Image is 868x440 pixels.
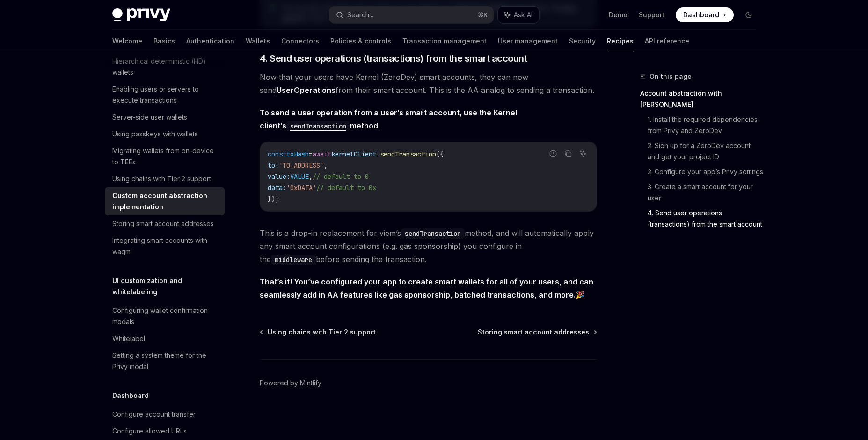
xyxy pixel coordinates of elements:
a: Configure allowed URLs [105,423,225,440]
div: Migrating wallets from on-device to TEEs [112,145,219,168]
span: to: [268,161,279,170]
a: Policies & controls [330,30,391,52]
span: // default to 0x [316,184,376,192]
button: Ask AI [498,7,539,23]
a: Authentication [186,30,234,52]
div: Configure account transfer [112,409,196,420]
a: UserOperations [277,85,336,95]
code: middleware [271,255,316,265]
span: Dashboard [683,10,719,20]
span: '0xDATA' [286,184,316,192]
span: data: [268,184,286,192]
h5: Dashboard [112,390,149,401]
strong: To send a user operation from a user’s smart account, use the Kernel client’s method. [260,108,517,130]
span: 🎉 [260,275,597,301]
span: Using chains with Tier 2 support [268,327,376,337]
a: Transaction management [402,30,487,52]
a: 2. Sign up for a ZeroDev account and get your project ID [648,138,764,164]
button: Ask AI [577,148,589,160]
span: kernelClient [331,150,376,158]
span: Now that your users have Kernel (ZeroDev) smart accounts, they can now send from their smart acco... [260,71,597,97]
div: Whitelabel [112,333,145,344]
a: Powered by Mintlify [260,378,321,388]
a: Custom account abstraction implementation [105,187,225,215]
a: 3. Create a smart account for your user [648,179,764,206]
span: const [268,150,286,158]
div: Search... [347,9,373,21]
a: Server-side user wallets [105,109,225,126]
span: On this page [649,71,692,82]
a: Recipes [607,30,634,52]
span: // default to 0 [313,172,369,181]
a: Whitelabel [105,330,225,347]
a: Configuring wallet confirmation modals [105,302,225,330]
span: Storing smart account addresses [478,327,589,337]
a: API reference [645,30,689,52]
div: Integrating smart accounts with wagmi [112,235,219,257]
span: ({ [436,150,444,158]
div: Using chains with Tier 2 support [112,173,211,185]
span: VALUE [290,172,309,181]
div: Custom account abstraction implementation [112,190,219,213]
div: Setting a system theme for the Privy modal [112,350,219,372]
a: Storing smart account addresses [478,327,596,337]
a: Setting a system theme for the Privy modal [105,347,225,375]
span: Ask AI [514,10,532,20]
a: Integrating smart accounts with wagmi [105,232,225,260]
div: Configure allowed URLs [112,426,187,437]
a: 4. Send user operations (transactions) from the smart account [648,206,764,232]
div: Configuring wallet confirmation modals [112,305,219,327]
div: Storing smart account addresses [112,218,214,229]
a: Security [569,30,596,52]
a: Migrating wallets from on-device to TEEs [105,142,225,170]
a: Configure account transfer [105,406,225,423]
span: txHash [286,150,309,158]
a: Using chains with Tier 2 support [105,170,225,187]
span: ⌘ K [478,11,488,19]
span: 'TO_ADDRESS' [279,161,324,170]
button: Report incorrect code [547,148,559,160]
a: Dashboard [676,7,734,22]
a: Using passkeys with wallets [105,126,225,142]
span: , [309,172,313,181]
h5: UI customization and whitelabeling [112,275,225,298]
a: sendTransaction [286,121,350,130]
a: Using chains with Tier 2 support [261,327,376,337]
span: . [376,150,380,158]
span: await [313,150,331,158]
img: dark logo [112,8,170,21]
div: Enabling users or servers to execute transactions [112,84,219,106]
span: , [324,161,328,170]
strong: That’s it! You’ve configured your app to create smart wallets for all of your users, and can seam... [260,277,593,299]
a: User management [498,30,558,52]
button: Copy the contents from the code block [562,148,574,160]
a: Storing smart account addresses [105,215,225,232]
a: Connectors [281,30,319,52]
a: 1. Install the required dependencies from Privy and ZeroDev [648,112,764,138]
a: Welcome [112,30,142,52]
div: Using passkeys with wallets [112,128,198,140]
span: sendTransaction [380,150,436,158]
span: = [309,150,313,158]
a: Demo [609,10,627,20]
code: sendTransaction [286,121,350,131]
a: 2. Configure your app’s Privy settings [648,164,764,179]
button: Search...⌘K [329,7,493,23]
button: Toggle dark mode [741,7,756,22]
span: This is a drop-in replacement for viem’s method, and will automatically apply any smart account c... [260,227,597,266]
a: Support [639,10,664,20]
span: }); [268,195,279,203]
a: Basics [153,30,175,52]
span: 4. Send user operations (transactions) from the smart account [260,52,527,65]
span: value: [268,172,290,181]
a: sendTransaction [401,228,465,238]
a: Account abstraction with [PERSON_NAME] [640,86,764,112]
div: Server-side user wallets [112,112,187,123]
a: Wallets [246,30,270,52]
a: Enabling users or servers to execute transactions [105,81,225,109]
code: sendTransaction [401,228,465,239]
